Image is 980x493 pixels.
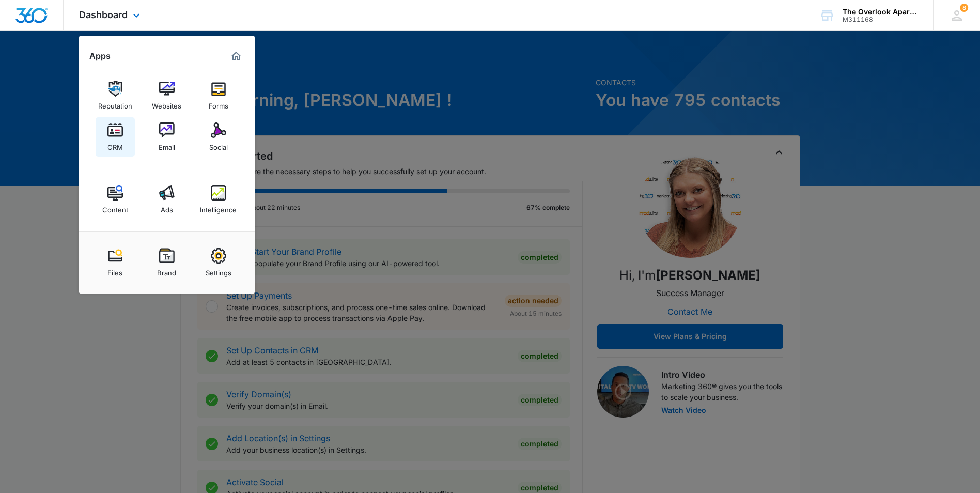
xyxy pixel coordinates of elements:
div: notifications count [960,4,968,12]
a: Content [96,180,135,219]
a: Email [147,117,186,157]
h2: Apps [89,51,111,61]
div: account name [843,8,918,16]
a: Brand [147,243,186,282]
div: Content [102,201,128,214]
div: Social [209,138,228,151]
a: Ads [147,180,186,219]
a: Forms [199,76,238,115]
span: Dashboard [79,9,128,20]
a: Intelligence [199,180,238,219]
div: Files [107,264,122,277]
a: Social [199,117,238,157]
div: Websites [152,97,181,110]
a: Files [96,243,135,282]
a: Marketing 360® Dashboard [228,48,244,65]
div: Forms [209,97,228,110]
div: Ads [161,201,173,214]
a: CRM [96,117,135,157]
div: Reputation [98,97,132,110]
div: Brand [157,264,176,277]
div: account id [843,16,918,23]
div: CRM [107,138,123,151]
a: Reputation [96,76,135,115]
span: 8 [960,4,968,12]
div: Intelligence [200,201,237,214]
a: Settings [199,243,238,282]
div: Settings [206,264,231,277]
a: Websites [147,76,186,115]
div: Email [159,138,175,151]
